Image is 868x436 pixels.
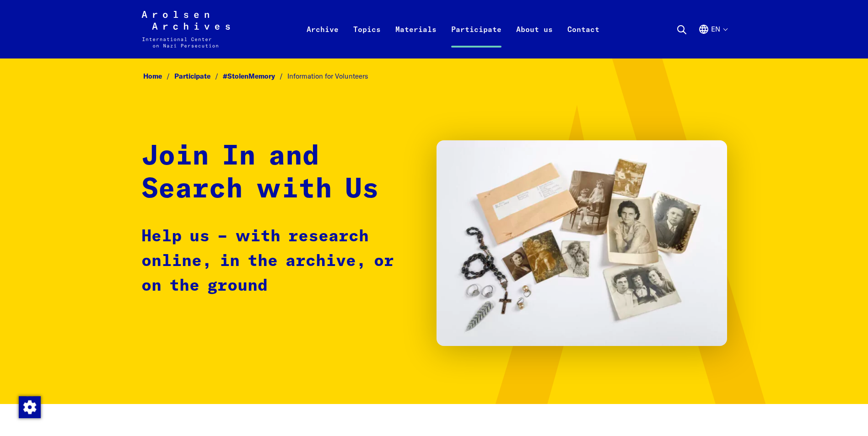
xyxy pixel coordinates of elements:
a: Participate [444,22,509,58]
a: Contact [560,22,607,58]
a: #StolenMemory [223,72,287,80]
nav: Primary [299,11,607,48]
button: English, language selection [698,24,727,57]
p: Help us – with research online, in the archive, or on the ground [141,224,418,298]
a: About us [509,22,560,58]
a: Archive [299,22,346,58]
a: Topics [346,22,388,58]
img: Change consent [19,396,41,418]
strong: Join In and Search with Us [141,143,379,203]
nav: Breadcrumb [141,69,727,84]
a: Participate [174,72,223,80]
a: Home [143,72,174,80]
a: Materials [388,22,444,58]
span: Information for Volunteers [287,72,368,80]
div: Change consent [18,396,40,418]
